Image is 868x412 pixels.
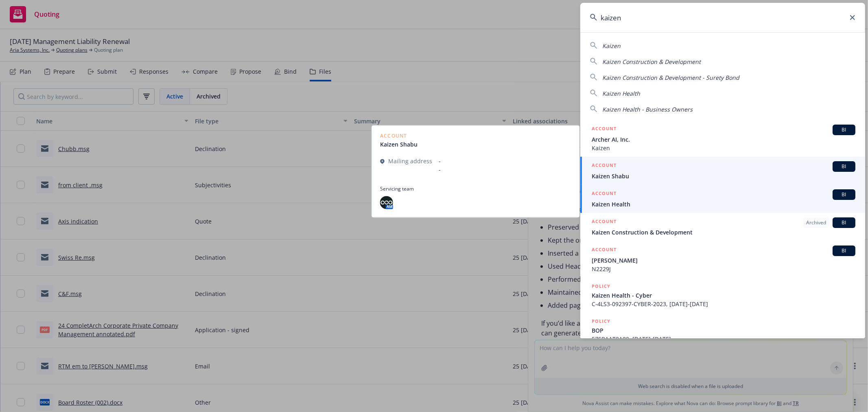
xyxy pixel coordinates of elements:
span: BOP [592,326,855,335]
span: 57SBAAT9A89, [DATE]-[DATE] [592,335,855,343]
span: Kaizen Health - Cyber [592,291,855,300]
a: ACCOUNTBIArcher AI, Inc.Kaizen [580,120,865,157]
h5: ACCOUNT [592,245,617,255]
span: Archived [806,219,826,226]
span: [PERSON_NAME] [592,256,855,265]
span: Kaizen Construction & Development - Surety Bond [602,74,739,81]
h5: ACCOUNT [592,161,617,171]
span: Kaizen [592,144,855,152]
span: BI [836,163,852,170]
span: BI [836,191,852,198]
h5: ACCOUNT [592,125,617,134]
span: C-4LS3-092397-CYBER-2023, [DATE]-[DATE] [592,300,855,308]
span: BI [836,219,852,226]
a: ACCOUNTBIKaizen Shabu [580,157,865,185]
span: Kaizen Health [592,200,855,208]
h5: POLICY [592,282,610,290]
h5: ACCOUNT [592,217,617,227]
span: Kaizen [602,42,621,50]
input: Search... [580,3,865,32]
a: ACCOUNTBIKaizen Health [580,185,865,213]
span: Kaizen Shabu [592,172,855,180]
span: Kaizen Health - Business Owners [602,105,693,113]
h5: ACCOUNT [592,189,617,199]
a: POLICYKaizen Health - CyberC-4LS3-092397-CYBER-2023, [DATE]-[DATE] [580,278,865,313]
a: ACCOUNTArchivedBIKaizen Construction & Development [580,213,865,241]
a: ACCOUNTBI[PERSON_NAME]N2229J [580,241,865,278]
a: POLICYBOP57SBAAT9A89, [DATE]-[DATE] [580,313,865,348]
span: N2229J [592,265,855,273]
span: Archer AI, Inc. [592,135,855,144]
span: BI [836,247,852,254]
span: Kaizen Health [602,90,640,97]
span: Kaizen Construction & Development [592,228,855,237]
span: Kaizen Construction & Development [602,58,701,66]
h5: POLICY [592,317,610,325]
span: BI [836,126,852,134]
